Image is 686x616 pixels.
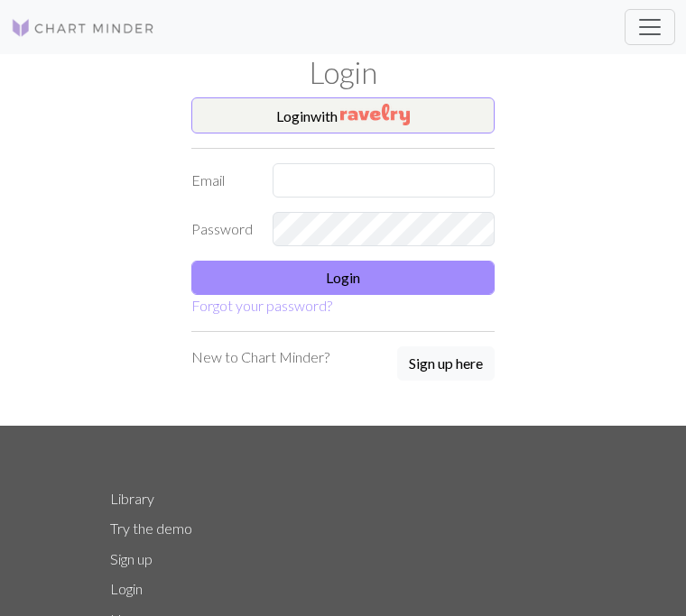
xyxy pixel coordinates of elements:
[397,346,495,381] button: Sign up here
[181,163,262,198] label: Email
[110,550,153,567] a: Sign up
[11,17,155,39] img: Logo
[110,580,143,597] a: Login
[110,519,192,537] a: Try the demo
[397,346,495,382] a: Sign up here
[625,9,675,45] button: Toggle navigation
[191,346,329,368] p: New to Chart Minder?
[191,297,332,314] a: Forgot your password?
[340,104,410,125] img: Ravelry
[191,261,495,295] button: Login
[191,97,495,133] button: Loginwith
[99,54,587,90] h1: Login
[181,212,262,246] label: Password
[110,490,154,507] a: Library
